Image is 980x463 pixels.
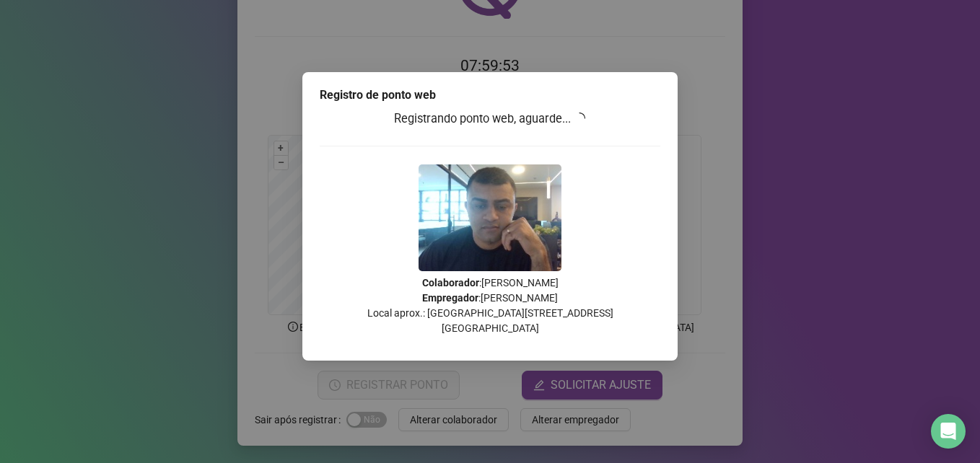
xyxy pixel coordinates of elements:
strong: Empregador [422,292,478,304]
div: Open Intercom Messenger [931,414,966,449]
div: Registro de ponto web [320,87,660,104]
img: 9k= [419,164,561,271]
strong: Colaborador [422,277,479,288]
h3: Registrando ponto web, aguarde... [320,110,660,128]
p: : [PERSON_NAME] : [PERSON_NAME] Local aprox.: [GEOGRAPHIC_DATA][STREET_ADDRESS][GEOGRAPHIC_DATA] [320,275,660,336]
span: loading [574,112,587,125]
